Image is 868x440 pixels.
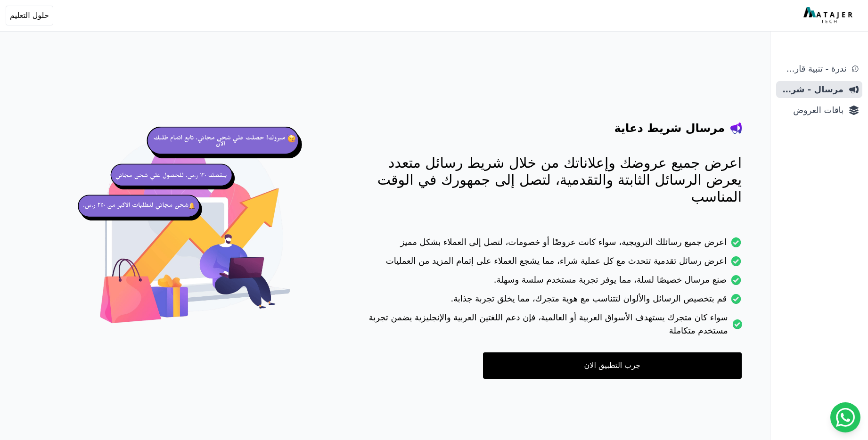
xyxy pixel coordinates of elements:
[780,83,843,96] span: مرسال - شريط دعاية
[74,113,316,354] img: hero
[780,104,843,117] span: باقات العروض
[353,236,742,254] li: اعرض جميع رسائلك الترويجية، سواء كانت عروضًا أو خصومات، لتصل إلى العملاء بشكل مميز
[776,81,862,98] a: مرسال - شريط دعاية
[776,60,862,77] a: ندرة - تنبية قارب علي النفاذ
[614,121,725,136] h4: مرسال شريط دعاية
[353,273,742,292] li: صنع مرسال خصيصًا لسلة، مما يوفر تجربة مستخدم سلسة وسهلة.
[353,254,742,273] li: اعرض رسائل تقدمية تتحدث مع كل عملية شراء، مما يشجع العملاء على إتمام المزيد من العمليات
[803,7,855,24] img: MatajerTech Logo
[353,292,742,311] li: قم بتخصيص الرسائل والألوان لتتناسب مع هوية متجرك، مما يخلق تجربة جذابة.
[483,352,742,379] a: جرب التطبيق الان
[353,155,742,205] p: اعرض جميع عروضك وإعلاناتك من خلال شريط رسائل متعدد يعرض الرسائل الثابتة والتقدمية، لتصل إلى جمهور...
[10,10,49,21] span: حلول التعليم
[353,311,742,343] li: سواء كان متجرك يستهدف الأسواق العربية أو العالمية، فإن دعم اللغتين العربية والإنجليزية يضمن تجربة...
[776,102,862,119] a: باقات العروض
[6,6,53,25] button: حلول التعليم
[780,62,846,75] span: ندرة - تنبية قارب علي النفاذ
